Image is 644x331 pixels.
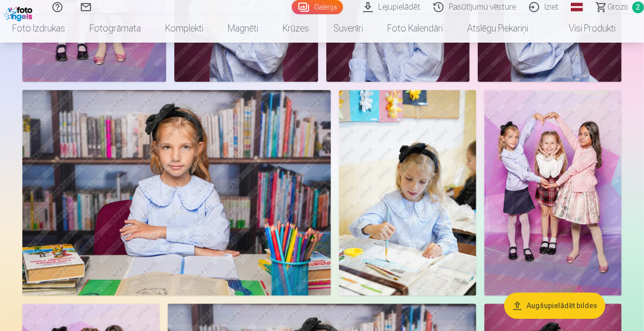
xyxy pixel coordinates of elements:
[216,14,270,43] a: Magnēti
[504,292,605,319] button: Augšupielādēt bildes
[607,1,628,13] span: Grozs
[270,14,321,43] a: Krūzes
[321,14,375,43] a: Suvenīri
[455,14,540,43] a: Atslēgu piekariņi
[153,14,216,43] a: Komplekti
[540,14,628,43] a: Visi produkti
[375,14,455,43] a: Foto kalendāri
[77,14,153,43] a: Fotogrāmata
[632,2,644,13] span: 2
[4,4,35,21] img: /fa1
